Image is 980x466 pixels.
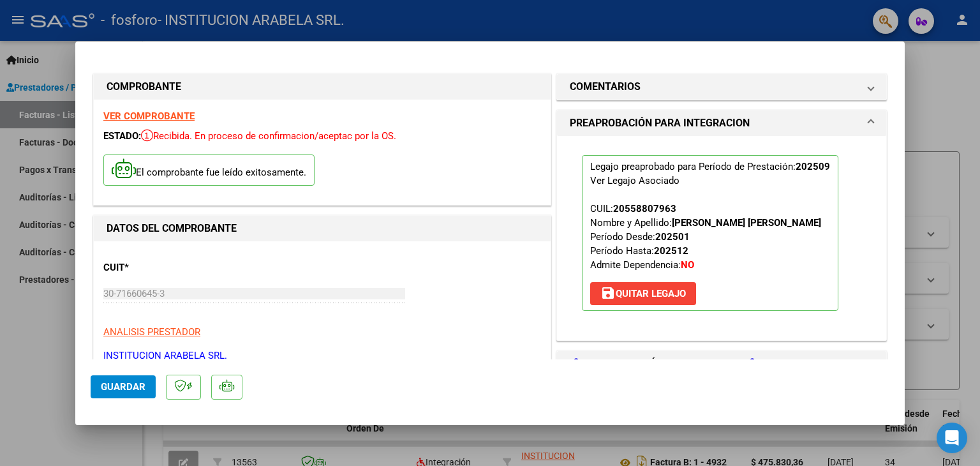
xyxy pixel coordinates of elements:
[103,349,541,363] p: INSTITUCION ARABELA SRL.
[141,130,396,142] span: Recibida. En proceso de confirmacion/aceptac por la OS.
[101,381,145,393] span: Guardar
[590,174,679,188] div: Ver Legajo Asociado
[590,203,821,271] span: CUIL: Nombre y Apellido: Período Desde: Período Hasta: Admite Dependencia:
[103,326,200,338] span: ANALISIS PRESTADOR
[672,217,821,229] strong: [PERSON_NAME] [PERSON_NAME]
[557,136,886,340] div: PREAPROBACIÓN PARA INTEGRACION
[613,202,676,216] div: 20558807963
[570,116,750,131] h1: PREAPROBACIÓN PARA INTEGRACION
[937,423,967,453] div: Open Intercom Messenger
[107,80,181,93] strong: COMPROBANTE
[103,130,141,142] span: ESTADO:
[107,222,237,234] strong: DATOS DEL COMPROBANTE
[557,74,886,100] mat-expansion-panel-header: COMENTARIOS
[655,231,690,243] strong: 202501
[557,110,886,136] mat-expansion-panel-header: PREAPROBACIÓN PARA INTEGRACION
[103,154,315,186] p: El comprobante fue leído exitosamente.
[557,351,886,377] mat-expansion-panel-header: DOCUMENTACIÓN RESPALDATORIA
[600,285,616,301] mat-icon: save
[570,356,755,372] h1: DOCUMENTACIÓN RESPALDATORIA
[582,155,838,311] p: Legajo preaprobado para Período de Prestación:
[796,161,830,172] strong: 202509
[600,288,686,299] span: Quitar Legajo
[103,110,195,122] a: VER COMPROBANTE
[570,79,641,94] h1: COMENTARIOS
[590,282,696,305] button: Quitar Legajo
[91,375,156,398] button: Guardar
[681,259,694,271] strong: NO
[654,245,688,257] strong: 202512
[103,260,235,275] p: CUIT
